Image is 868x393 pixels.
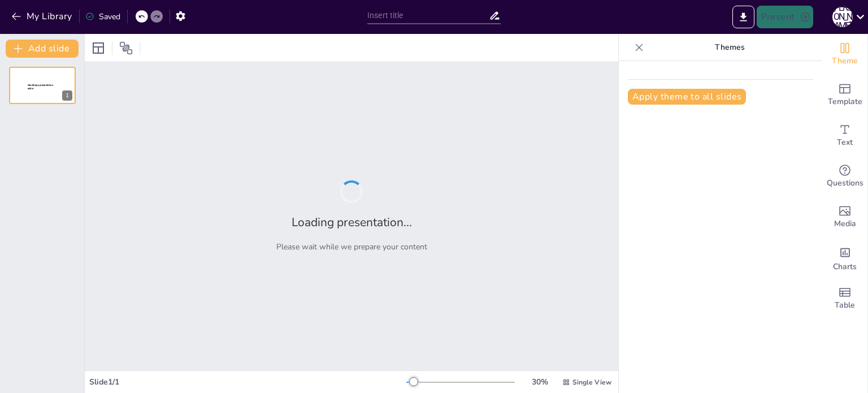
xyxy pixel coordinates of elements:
button: Present [757,6,813,28]
button: Export to PowerPoint [732,6,754,28]
p: Themes [648,34,811,61]
div: 30 % [526,377,553,387]
input: Insert title [367,7,489,24]
button: My Library [8,7,77,25]
span: Media [834,218,856,230]
div: 1 [62,90,72,101]
p: Please wait while we prepare your content [276,241,427,252]
span: Charts [833,261,857,273]
span: Text [837,136,853,149]
button: [PERSON_NAME] [832,6,853,28]
div: Layout [89,39,107,57]
span: Sendsteps presentation editor [28,84,53,90]
span: Position [119,41,133,55]
h2: Loading presentation... [292,214,412,230]
span: Template [828,96,862,108]
div: 1 [9,67,76,104]
button: Apply theme to all slides [628,89,746,105]
div: Add text boxes [822,115,867,156]
span: Questions [827,177,863,189]
div: Add a table [822,278,867,319]
div: Add charts and graphs [822,237,867,278]
div: Saved [85,11,120,22]
div: Change the overall theme [822,34,867,75]
span: Theme [832,55,858,67]
div: Get real-time input from your audience [822,156,867,197]
div: Slide 1 / 1 [89,377,406,387]
span: Single View [572,378,611,387]
div: Add images, graphics, shapes or video [822,197,867,237]
span: Table [835,299,855,312]
div: Add ready made slides [822,75,867,115]
button: Add slide [6,40,79,58]
div: [PERSON_NAME] [832,7,853,27]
